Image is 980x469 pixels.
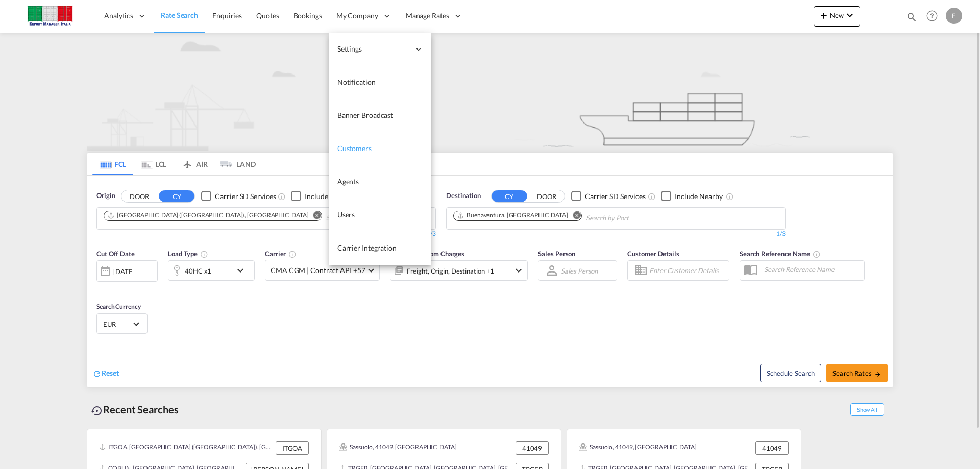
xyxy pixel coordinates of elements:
div: Help [923,7,946,26]
a: Customers [329,132,431,165]
md-icon: icon-chevron-down [234,264,252,277]
md-icon: Your search will be saved by the below given name [813,250,821,258]
md-chips-wrap: Chips container. Use arrow keys to select chips. [452,208,687,227]
md-icon: icon-chevron-down [844,9,856,21]
input: Search Reference Name [759,262,864,277]
md-tab-item: AIR [174,153,215,175]
span: Enquiries [212,11,242,20]
div: ITGOA [276,441,309,455]
div: ITGOA, Genova (Genoa), Italy, Southern Europe, Europe [100,441,273,455]
a: Carrier Integration [329,232,431,265]
span: Quotes [256,11,279,20]
span: Reset [102,368,119,377]
md-icon: Unchecked: Search for CY (Container Yard) services for all selected carriers.Checked : Search for... [648,192,656,201]
div: Press delete to remove this chip. [457,211,570,220]
md-icon: icon-arrow-right [874,371,881,378]
md-tab-item: LCL [133,153,174,175]
div: Carrier SD Services [585,191,646,202]
div: 1/3 [96,230,436,238]
div: Freight Origin Destination Factory Stuffingicon-chevron-down [390,260,528,281]
md-checkbox: Checkbox No Ink [661,191,723,202]
md-tab-item: FCL [92,153,133,175]
span: Load Type [168,250,208,258]
span: Notification [337,78,376,86]
span: Customers [337,144,372,153]
img: 51022700b14f11efa3148557e262d94e.jpg [15,5,84,28]
span: Search Rates [832,369,881,377]
span: EUR [103,319,132,329]
span: Sales Person [538,250,575,258]
div: Include Nearby [305,191,353,202]
div: 40HC x1 [185,264,211,278]
span: Manage Rates [406,11,449,21]
md-select: Sales Person [560,263,599,278]
span: Agents [337,177,359,186]
md-select: Select Currency: € EUREuro [102,316,142,331]
a: Users [329,199,431,232]
md-checkbox: Checkbox No Ink [571,191,646,202]
md-checkbox: Checkbox No Ink [201,191,276,202]
span: Carrier Integration [337,243,397,252]
div: Buenaventura, COBUN [457,211,568,220]
span: Help [923,7,941,24]
div: 1/3 [446,230,786,238]
md-icon: icon-information-outline [200,250,208,258]
md-tab-item: LAND [215,153,256,175]
button: Note: By default Schedule search will only considerorigin ports, destination ports and cut off da... [760,364,821,382]
div: 40HC x1icon-chevron-down [168,260,255,281]
div: Carrier SD Services [215,191,276,202]
input: Enter Customer Details [649,263,726,278]
button: CY [159,190,194,202]
div: Sassuolo, 41049, Europe [579,441,697,455]
span: Customer Details [627,250,679,258]
md-icon: Unchecked: Search for CY (Container Yard) services for all selected carriers.Checked : Search for... [278,192,286,201]
md-icon: icon-airplane [181,158,193,166]
md-pagination-wrapper: Use the left and right arrow keys to navigate between tabs [92,153,256,175]
span: Banner Broadcast [337,111,393,119]
div: Sassuolo, 41049, Europe [339,441,457,455]
img: new-FCL.png [87,33,893,151]
span: Cut Off Date [96,250,135,258]
md-icon: icon-chevron-down [512,264,525,277]
input: Chips input. [586,210,683,227]
div: Genova (Genoa), ITGOA [107,211,308,220]
md-checkbox: Checkbox No Ink [291,191,353,202]
span: Carrier [265,250,297,258]
div: Settings [329,33,431,66]
md-icon: The selected Trucker/Carrierwill be displayed in the rate results If the rates are from another f... [288,250,297,258]
div: E [946,8,962,24]
md-icon: icon-plus 400-fg [818,9,830,21]
button: Search Ratesicon-arrow-right [826,364,888,382]
div: [DATE] [113,267,134,276]
button: icon-plus 400-fgNewicon-chevron-down [814,6,860,27]
span: Origin [96,191,115,201]
div: 41049 [755,441,789,455]
button: DOOR [529,190,565,202]
div: Press delete to remove this chip. [107,211,310,220]
md-icon: Unchecked: Ignores neighbouring ports when fetching rates.Checked : Includes neighbouring ports w... [726,192,734,201]
a: Notification [329,66,431,99]
div: Recent Searches [87,398,183,421]
span: Bookings [293,11,322,20]
span: Search Reference Name [740,250,821,258]
div: Include Nearby [675,191,723,202]
md-chips-wrap: Chips container. Use arrow keys to select chips. [102,208,427,227]
span: My Company [336,11,378,21]
div: [DATE] [96,260,158,282]
button: CY [492,190,527,202]
md-datepicker: Select [96,281,104,294]
span: New [818,11,856,19]
span: Users [337,210,355,219]
md-icon: icon-backup-restore [91,405,103,417]
input: Chips input. [326,210,423,227]
div: icon-magnify [906,11,917,27]
span: Search Currency [96,303,141,310]
span: Analytics [104,11,133,21]
span: Show All [850,403,884,416]
button: DOOR [121,190,157,202]
span: Settings [337,44,410,54]
div: OriginDOOR CY Checkbox No InkUnchecked: Search for CY (Container Yard) services for all selected ... [87,176,893,387]
md-icon: icon-refresh [92,369,102,378]
md-icon: icon-magnify [906,11,917,22]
